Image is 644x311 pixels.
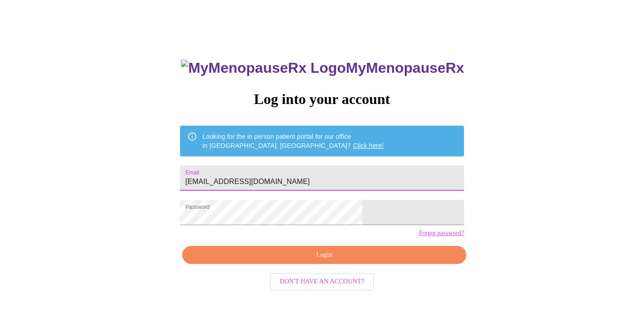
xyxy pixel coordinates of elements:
[203,128,384,154] div: Looking for the in person patient portal for our office in [GEOGRAPHIC_DATA], [GEOGRAPHIC_DATA]?
[193,250,456,261] span: Login
[181,60,346,76] img: MyMenopauseRx Logo
[419,230,464,237] a: Forgot password?
[353,142,384,149] a: Click here!
[181,60,464,76] h3: MyMenopauseRx
[180,91,464,108] h3: Log into your account
[270,273,374,291] button: Don't have an account?
[280,276,365,287] span: Don't have an account?
[182,246,466,264] button: Login
[268,277,377,285] a: Don't have an account?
